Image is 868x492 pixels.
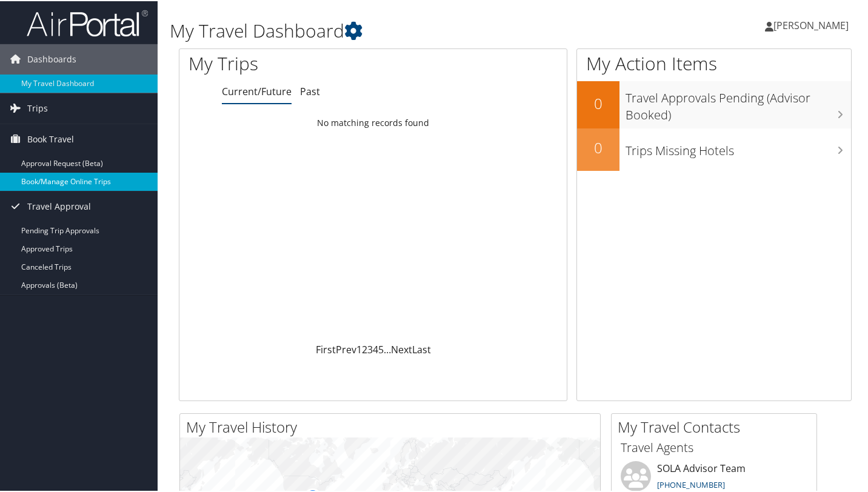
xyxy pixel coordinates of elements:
a: 3 [367,342,373,355]
a: 0Trips Missing Hotels [577,127,851,170]
h3: Travel Approvals Pending (Advisor Booked) [626,82,851,122]
span: Book Travel [27,123,74,153]
td: No matching records found [179,111,567,133]
a: Prev [336,342,356,355]
a: 2 [362,342,367,355]
h2: 0 [577,92,619,113]
a: [PHONE_NUMBER] [657,478,725,489]
h3: Travel Agents [621,438,807,455]
span: [PERSON_NAME] [773,18,849,31]
img: airportal-logo.png [27,8,148,36]
h1: My Trips [189,50,396,75]
a: Last [412,342,431,355]
a: 1 [356,342,362,355]
a: Next [391,342,412,355]
span: Trips [27,92,48,122]
h3: Trips Missing Hotels [626,135,851,158]
span: Travel Approval [27,190,91,221]
span: Dashboards [27,43,76,73]
h2: My Travel History [186,416,600,436]
a: [PERSON_NAME] [765,6,861,42]
a: 4 [373,342,378,355]
h1: My Action Items [577,50,851,75]
a: 5 [378,342,384,355]
a: 0Travel Approvals Pending (Advisor Booked) [577,80,851,127]
a: Past [300,84,320,97]
h2: My Travel Contacts [618,416,816,436]
span: … [384,342,391,355]
h1: My Travel Dashboard [170,17,630,42]
a: Current/Future [222,84,292,97]
a: First [316,342,336,355]
h2: 0 [577,136,619,157]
